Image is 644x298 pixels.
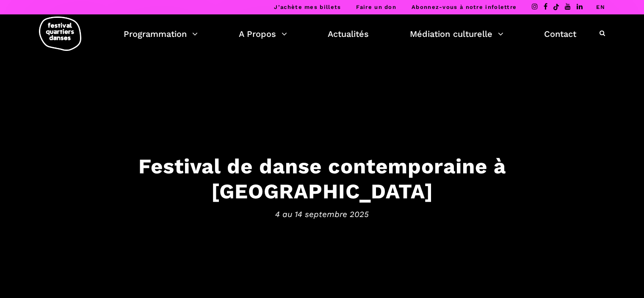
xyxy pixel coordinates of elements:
a: Abonnez-vous à notre infolettre [412,4,517,10]
h3: Festival de danse contemporaine à [GEOGRAPHIC_DATA] [60,154,585,204]
a: J’achète mes billets [274,4,341,10]
a: Actualités [328,27,369,41]
a: Faire un don [356,4,396,10]
span: 4 au 14 septembre 2025 [60,208,585,220]
a: Programmation [124,27,198,41]
a: Contact [544,27,576,41]
img: logo-fqd-med [39,17,81,51]
a: EN [596,4,605,10]
a: A Propos [239,27,287,41]
a: Médiation culturelle [410,27,503,41]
